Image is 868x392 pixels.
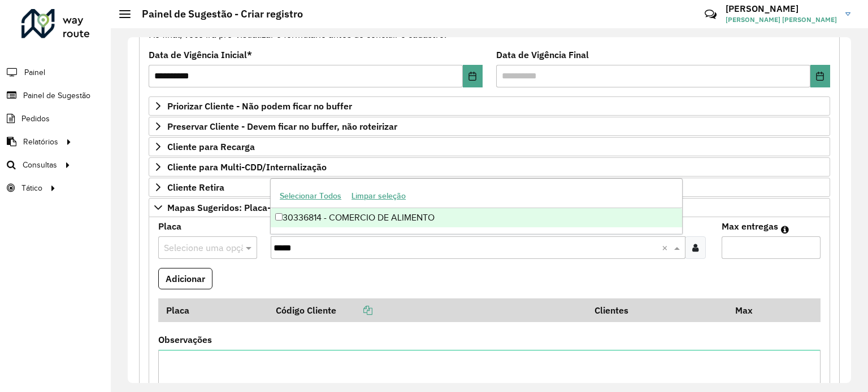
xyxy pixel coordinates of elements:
[149,198,830,217] a: Mapas Sugeridos: Placa-Cliente
[167,122,397,131] span: Preservar Cliente - Devem ficar no buffer, não roteirizar
[149,48,252,61] label: Data de Vigência Inicial
[158,268,212,289] button: Adicionar
[810,65,830,87] button: Choose Date
[23,136,58,148] span: Relatórios
[727,298,772,322] th: Max
[149,117,830,136] a: Preservar Cliente - Devem ficar no buffer, não roteirizar
[275,187,346,205] button: Selecionar Todos
[21,182,42,194] span: Tático
[463,65,483,87] button: Choose Date
[149,157,830,177] a: Cliente para Multi-CDD/Internalização
[149,178,830,197] a: Cliente Retira
[131,8,303,20] h2: Painel de Sugestão - Criar registro
[158,219,181,233] label: Placa
[270,178,683,234] ng-dropdown-panel: Options list
[23,90,90,102] span: Painel de Sugestão
[167,183,224,192] span: Cliente Retira
[24,67,45,78] span: Painel
[271,208,682,227] div: 30336814 - COMERCIO DE ALIMENTO
[781,225,789,234] em: Máximo de clientes que serão colocados na mesma rota com os clientes informados
[726,3,837,14] h3: [PERSON_NAME]
[167,162,327,171] span: Cliente para Multi-CDD/Internalização
[726,15,837,25] span: [PERSON_NAME] [PERSON_NAME]
[158,333,212,346] label: Observações
[346,187,411,205] button: Limpar seleção
[722,219,778,233] label: Max entregas
[167,142,255,151] span: Cliente para Recarga
[149,96,830,116] a: Priorizar Cliente - Não podem ficar no buffer
[496,48,589,61] label: Data de Vigência Final
[167,102,352,111] span: Priorizar Cliente - Não podem ficar no buffer
[268,298,587,322] th: Código Cliente
[587,298,728,322] th: Clientes
[158,298,268,322] th: Placa
[23,159,57,171] span: Consultas
[21,113,50,125] span: Pedidos
[167,203,300,212] span: Mapas Sugeridos: Placa-Cliente
[662,241,671,254] span: Clear all
[698,2,723,27] a: Contato Rápido
[149,137,830,156] a: Cliente para Recarga
[336,305,372,316] a: Copiar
